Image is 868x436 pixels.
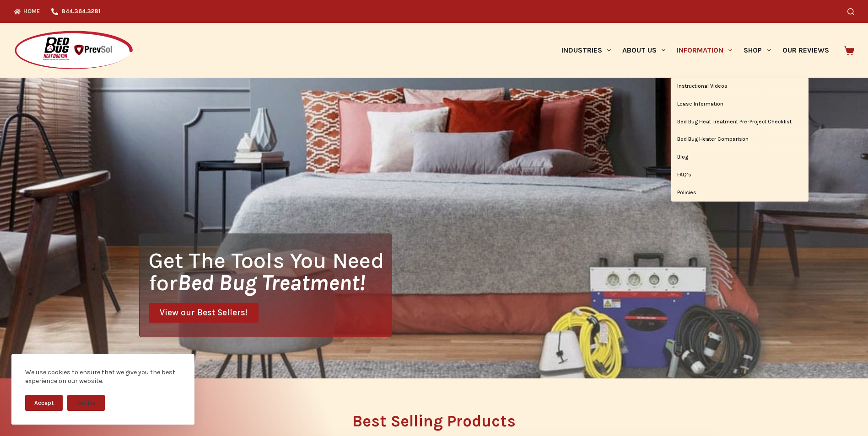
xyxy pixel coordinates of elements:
[776,23,835,78] a: Our Reviews
[14,30,134,71] img: Prevsol/Bed Bug Heat Doctor
[738,23,776,78] a: Shop
[149,303,259,323] a: View our Best Sellers!
[139,413,729,429] h2: Best Selling Products
[671,96,809,113] a: Lease Information
[25,395,63,411] button: Accept
[671,131,809,148] a: Bed Bug Heater Comparison
[555,23,835,78] nav: Primary
[178,270,365,296] i: Bed Bug Treatment!
[160,308,248,317] span: View our Best Sellers!
[671,184,809,202] a: Policies
[847,8,854,15] button: Search
[671,113,809,131] a: Bed Bug Heat Treatment Pre-Project Checklist
[671,23,738,78] a: Information
[149,249,392,294] h1: Get The Tools You Need for
[671,166,809,184] a: FAQ’s
[67,395,105,411] button: Decline
[25,368,181,386] div: We use cookies to ensure that we give you the best experience on our website.
[616,23,671,78] a: About Us
[555,23,616,78] a: Industries
[671,78,809,95] a: Instructional Videos
[671,149,809,166] a: Blog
